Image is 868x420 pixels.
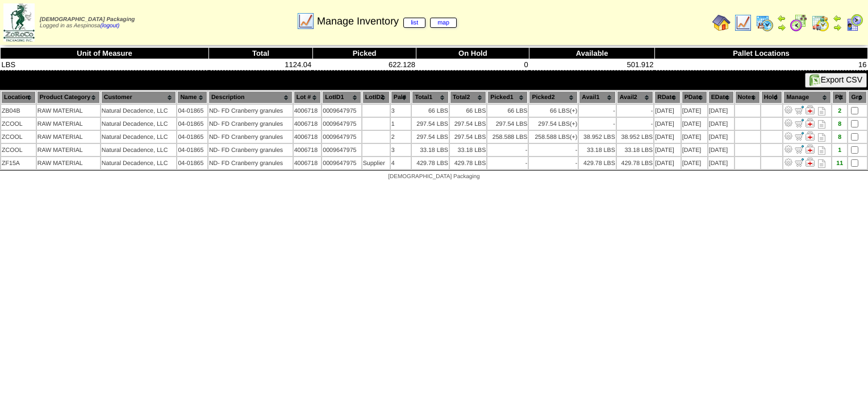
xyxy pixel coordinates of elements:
td: - [579,105,615,117]
td: ND- FD Cranberry granules [208,157,293,169]
img: calendarcustomer.gif [845,14,863,32]
td: 1 [391,118,411,130]
td: Supplier [362,157,390,169]
th: Location [1,91,36,104]
i: Note [818,159,825,168]
img: calendarprod.gif [756,14,774,32]
td: 66 LBS [487,105,528,117]
td: 33.18 LBS [579,144,615,156]
td: 1124.04 [209,59,313,71]
td: 4006718 [294,105,322,117]
span: Manage Inventory [317,15,457,27]
td: ZB04B [1,105,36,117]
img: Move [795,158,804,167]
i: Note [818,120,825,129]
th: Customer [101,91,177,104]
td: - [579,118,615,130]
img: Manage Hold [806,105,815,114]
th: Avail1 [579,91,615,104]
button: Export CSV [805,73,867,88]
td: ZCOOL [1,118,36,130]
img: Manage Hold [806,158,815,167]
th: Total2 [450,91,486,104]
div: (+) [570,108,577,114]
div: (+) [570,121,577,127]
th: Pallet Locations [654,48,867,59]
td: ND- FD Cranberry granules [208,131,293,143]
th: LotID1 [322,91,361,104]
th: LotID2 [362,91,390,104]
div: 2 [833,108,846,114]
td: [DATE] [708,131,734,143]
td: 429.78 LBS [450,157,486,169]
td: 3 [391,105,411,117]
td: 622.128 [312,59,416,71]
td: 0009647975 [322,105,361,117]
td: 0009647975 [322,144,361,156]
td: 429.78 LBS [412,157,448,169]
td: [DATE] [708,144,734,156]
th: Grp [848,91,867,104]
th: Available [529,48,655,59]
td: [DATE] [654,144,681,156]
td: [DATE] [682,144,707,156]
th: Pal# [391,91,411,104]
td: 16 [654,59,867,71]
td: LBS [1,59,209,71]
td: 258.588 LBS [529,131,578,143]
img: arrowright.gif [833,23,842,32]
td: 4006718 [294,131,322,143]
a: list [403,18,425,28]
td: 501.912 [529,59,655,71]
td: 429.78 LBS [617,157,653,169]
td: 4006718 [294,118,322,130]
th: EDate [708,91,734,104]
img: calendarblend.gif [790,14,808,32]
td: [DATE] [654,105,681,117]
td: [DATE] [654,131,681,143]
td: Natural Decadence, LLC [101,105,177,117]
i: Note [818,146,825,155]
td: 04-01865 [177,118,207,130]
td: ND- FD Cranberry granules [208,118,293,130]
div: 8 [833,121,846,127]
td: 0009647975 [322,157,361,169]
i: Note [818,133,825,142]
td: 297.54 LBS [529,118,578,130]
th: Picked [312,48,416,59]
td: RAW MATERIAL [37,105,100,117]
th: Avail2 [617,91,653,104]
img: Manage Hold [806,118,815,127]
td: 33.18 LBS [617,144,653,156]
td: [DATE] [708,118,734,130]
img: arrowright.gif [777,23,786,32]
td: Natural Decadence, LLC [101,157,177,169]
td: 4 [391,157,411,169]
td: [DATE] [682,105,707,117]
td: [DATE] [708,157,734,169]
a: map [430,18,457,28]
div: (+) [570,134,577,141]
div: 8 [833,134,846,141]
th: Picked2 [529,91,578,104]
td: 33.18 LBS [412,144,448,156]
td: 38.952 LBS [617,131,653,143]
th: RDate [654,91,681,104]
img: arrowleft.gif [833,14,842,23]
img: zoroco-logo-small.webp [3,3,35,42]
td: [DATE] [682,131,707,143]
th: Plt [832,91,847,104]
td: 4006718 [294,157,322,169]
td: 4006718 [294,144,322,156]
th: Description [208,91,293,104]
img: calendarinout.gif [811,14,829,32]
td: 297.54 LBS [450,118,486,130]
img: Move [795,131,804,141]
td: [DATE] [654,118,681,130]
td: RAW MATERIAL [37,131,100,143]
td: 258.588 LBS [487,131,528,143]
td: 04-01865 [177,144,207,156]
td: - [487,157,528,169]
td: 04-01865 [177,157,207,169]
img: Adjust [784,145,793,154]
